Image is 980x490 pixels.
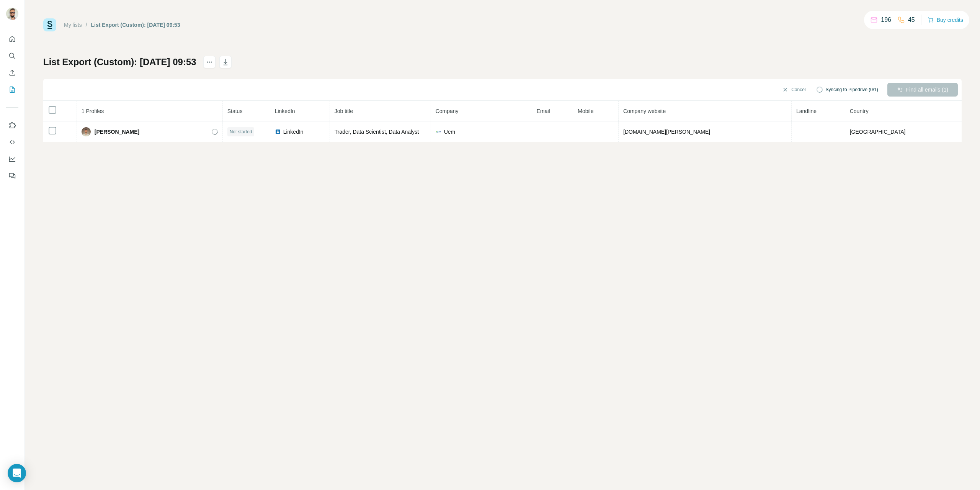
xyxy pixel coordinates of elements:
a: My lists [64,22,82,28]
span: 1 Profiles [82,108,104,114]
span: Company [436,108,459,114]
span: Job title [335,108,353,114]
img: Avatar [6,8,18,20]
span: [GEOGRAPHIC_DATA] [850,129,906,135]
span: Syncing to Pipedrive (0/1) [826,86,878,93]
button: Search [6,49,18,63]
span: LinkedIn [275,108,295,114]
button: Quick start [6,32,18,46]
button: Use Surfe on LinkedIn [6,118,18,132]
p: 45 [908,15,915,25]
span: Mobile [578,108,593,114]
div: List Export (Custom): [DATE] 09:53 [91,21,180,29]
button: Dashboard [6,152,18,166]
span: Email [537,108,550,114]
img: Surfe Logo [43,18,56,31]
span: Uem [444,128,456,136]
span: [PERSON_NAME] [95,128,139,136]
button: Feedback [6,169,18,183]
li: / [86,21,87,29]
p: 196 [881,15,891,25]
button: My lists [6,83,18,97]
span: Landline [796,108,817,114]
span: LinkedIn [283,128,304,136]
span: Company website [623,108,666,114]
h1: List Export (Custom): [DATE] 09:53 [43,56,196,68]
img: LinkedIn logo [275,129,281,135]
button: Use Surfe API [6,135,18,149]
span: Country [850,108,869,114]
span: [DOMAIN_NAME][PERSON_NAME] [623,129,710,135]
button: Enrich CSV [6,66,18,80]
button: Cancel [777,83,811,97]
button: actions [203,56,216,68]
img: company-logo [436,129,442,135]
button: Buy credits [928,15,963,25]
span: Status [227,108,243,114]
img: Avatar [82,127,91,136]
span: Not started [230,128,252,135]
span: Trader, Data Scientist, Data Analyst [335,129,419,135]
div: Open Intercom Messenger [8,464,26,482]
